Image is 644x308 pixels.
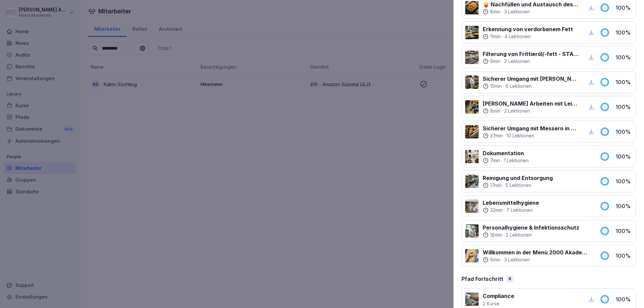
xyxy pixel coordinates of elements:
[483,292,514,300] p: Compliance
[490,182,502,189] p: 17 min
[490,256,500,263] p: 6 min
[483,248,592,256] p: Willkommen in der Menü 2000 Akademie mit Bounti!
[483,300,514,307] p: 2 Kurse
[505,182,531,189] p: 5 Lektionen
[490,232,502,238] p: 18 min
[483,108,579,114] div: ·
[490,108,500,114] p: 8 min
[504,256,530,263] p: 3 Lektionen
[615,28,632,37] p: 100 %
[483,58,579,65] div: ·
[490,83,502,89] p: 15 min
[483,50,579,58] p: Filterung von Frittieröl/-fett - STANDARD ohne Vito
[505,83,532,89] p: 6 Lektionen
[483,174,553,182] p: Reinigung und Entsorgung
[483,75,579,83] p: Sicherer Umgang mit [PERSON_NAME]
[483,157,529,164] div: ·
[615,227,632,235] p: 100 %
[504,8,530,15] p: 3 Lektionen
[483,0,579,8] p: 🍟 Nachfüllen und Austausch des Frittieröl/-fettes
[615,103,632,111] p: 100 %
[483,207,539,213] div: ·
[615,53,632,61] p: 100 %
[506,275,513,283] div: 6
[483,25,573,33] p: Erkennung von verdorbenem Fett
[490,33,501,40] p: 11 min
[615,128,632,136] p: 100 %
[483,224,579,232] p: Personalhygiene & Infektionsschutz
[483,124,579,132] p: Sicherer Umgang mit Messern in Küchen
[490,132,503,139] p: 27 min
[615,78,632,86] p: 100 %
[483,149,529,157] p: Dokumentation
[506,132,534,139] p: 10 Lektionen
[615,252,632,260] p: 100 %
[483,182,553,189] div: ·
[483,8,579,15] div: ·
[483,100,579,108] p: [PERSON_NAME] Arbeiten mit Leitern und [PERSON_NAME]
[490,207,503,213] p: 32 min
[504,58,530,65] p: 3 Lektionen
[615,4,632,12] p: 100 %
[506,207,533,213] p: 7 Lektionen
[483,83,579,89] div: ·
[490,157,500,164] p: 7 min
[462,275,503,283] p: Pfad Fortschritt
[483,132,579,139] div: ·
[615,295,632,303] p: 100 %
[483,256,592,263] div: ·
[490,8,500,15] p: 8 min
[483,232,579,238] div: ·
[504,157,529,164] p: 1 Lektionen
[483,33,573,40] div: ·
[504,33,531,40] p: 4 Lektionen
[506,232,532,238] p: 2 Lektionen
[504,108,530,114] p: 2 Lektionen
[615,177,632,185] p: 100 %
[490,58,500,65] p: 9 min
[615,202,632,210] p: 100 %
[483,199,539,207] p: Lebensmittelhygiene
[615,152,632,161] p: 100 %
